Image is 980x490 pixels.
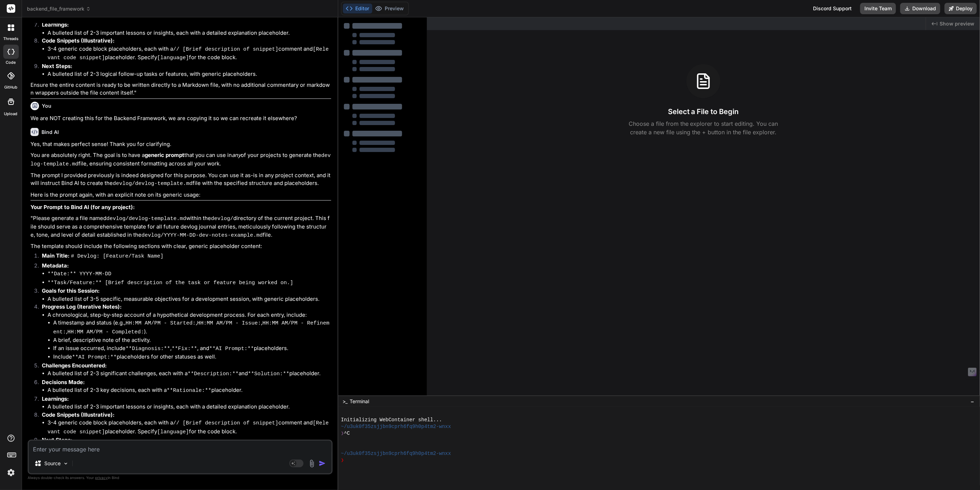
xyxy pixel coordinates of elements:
p: Here is the prompt again, with an explicit note on its generic usage: [30,191,331,199]
img: attachment [308,460,316,468]
h6: Bind AI [41,129,59,136]
span: Terminal [350,398,369,405]
p: Ensure the entire content is ready to be written directly to a Markdown file, with no additional ... [30,81,331,97]
strong: Code Snippets (Illustrative): [42,37,115,44]
button: Deploy [945,3,977,14]
strong: Next Steps: [42,437,72,443]
li: A brief, descriptive note of the activity. [53,336,331,344]
li: If an issue occurred, include , , and placeholders. [53,344,331,353]
button: − [969,396,976,407]
img: icon [319,460,326,467]
code: // [Brief description of snippet] [173,420,278,426]
code: devlog/ [211,216,233,222]
p: Yes, that makes perfect sense! Thank you for clarifying. [30,140,331,148]
code: [Relevant code snippet] [48,420,329,435]
strong: Decisions Made: [42,379,85,385]
span: − [970,398,974,405]
p: Source [44,460,61,467]
span: >_ [343,398,348,405]
strong: Your Prompt to Bind AI (for any project): [30,204,135,210]
code: HH:MM AM/PM - Completed: [67,329,144,335]
code: devlog/devlog-template.md [106,216,186,222]
li: A bulleted list of 2-3 logical follow-up tasks or features, with generic placeholders. [48,70,331,78]
span: ~/u3uk0f35zsjjbn9cprh6fq9h0p4tm2-wnxx [341,450,451,457]
code: HH:MM AM/PM - Refinement: [53,320,329,335]
li: 3-4 generic code block placeholders, each with a comment and placeholder. Specify for the code bl... [48,45,331,62]
li: A bulleted list of 2-3 important lessons or insights, each with a detailed explanation placeholder. [48,29,331,37]
span: Initializing WebContainer shell... [341,417,442,423]
span: ❯ [341,430,344,437]
label: code [6,60,16,66]
code: # Devlog: [Feature/Task Name] [71,253,163,259]
code: HH:MM AM/PM - Started: [126,320,196,326]
strong: Learnings: [42,395,69,402]
code: **Task/Feature:** [Brief description of the task or feature being worked on.] [48,280,293,286]
code: **Date:** YYYY-MM-DD [48,271,111,277]
button: Download [900,3,940,14]
code: devlog/devlog-template.md [113,181,193,187]
p: Always double-check its answers. Your in Bind [28,474,333,481]
li: Include placeholders for other statuses as well. [53,353,331,362]
li: A bulleted list of 3-5 specific, measurable objectives for a development session, with generic pl... [48,295,331,303]
label: threads [3,36,18,42]
strong: Goals for this Session: [42,287,100,294]
div: Discord Support [809,3,856,14]
p: Choose a file from the explorer to start editing. You can create a new file using the + button in... [624,119,783,136]
label: GitHub [4,84,17,90]
span: ^C [344,430,350,437]
span: ~/u3uk0f35zsjjbn9cprh6fq9h0p4tm2-wnxx [341,423,451,430]
button: Editor [343,4,372,13]
p: The template should include the following sections with clear, generic placeholder content: [30,242,331,250]
code: [language] [157,55,189,61]
h3: Select a File to Begin [668,107,739,117]
strong: Next Steps: [42,63,72,69]
img: Pick Models [63,461,69,467]
span: Show preview [940,20,974,27]
li: A timestamp and status (e.g., , , , ). [53,319,331,336]
strong: Metadata: [42,262,69,269]
li: A chronological, step-by-step account of a hypothetical development process. For each entry, incl... [48,311,331,362]
span: backend_file_framework [27,5,91,12]
li: A bulleted list of 2-3 important lessons or insights, each with a detailed explanation placeholder. [48,403,331,411]
h6: You [42,102,51,109]
code: [language] [157,429,189,435]
code: // [Brief description of snippet] [173,46,278,52]
p: The prompt I provided previously is indeed designed for this purpose. You can use it as-is in any... [30,171,331,188]
p: We are NOT creating this for the Backend Framework, we are copying it so we can recreate it elsew... [30,114,331,123]
p: "Please generate a file named within the directory of the current project. This file should serve... [30,214,331,240]
strong: Code Snippets (Illustrative): [42,411,115,418]
strong: Challenges Encountered: [42,362,107,369]
strong: Learnings: [42,21,69,28]
p: You are absolutely right. The goal is to have a that you can use in of your projects to generate ... [30,151,331,169]
span: ❯ [341,457,344,464]
img: settings [5,467,17,479]
li: A bulleted list of 2-3 key decisions, each with a placeholder. [48,386,331,395]
span: privacy [95,475,108,480]
code: devlog/YYYY-MM-DD-dev-notes-example.md [141,232,263,238]
button: Preview [372,4,407,13]
strong: Progress Log (Iterative Notes): [42,303,122,310]
strong: generic prompt [145,152,184,158]
li: 3-4 generic code block placeholders, each with a comment and placeholder. Specify for the code bl... [48,419,331,436]
li: A bulleted list of 2-3 significant challenges, each with a and placeholder. [48,370,331,378]
label: Upload [4,111,18,117]
button: Invite Team [860,3,896,14]
em: any [232,152,241,158]
strong: Main Title: [42,252,69,259]
code: HH:MM AM/PM - Issue: [197,320,261,326]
